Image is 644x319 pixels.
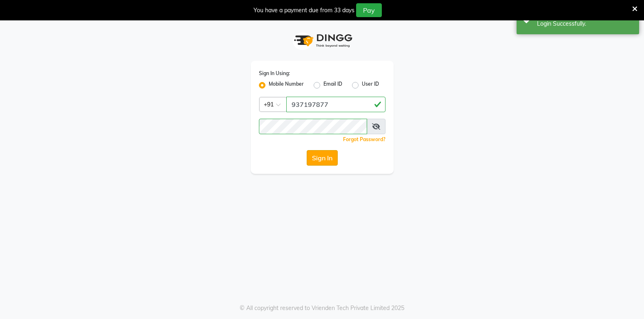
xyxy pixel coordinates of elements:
label: User ID [362,80,379,90]
input: Username [259,119,367,134]
button: Pay [356,3,382,17]
img: logo1.svg [290,29,355,53]
label: Sign In Using: [259,70,290,77]
input: Username [286,97,386,112]
label: Mobile Number [269,80,304,90]
div: You have a payment due from 33 days [254,6,354,15]
a: Forgot Password? [343,136,386,142]
label: Email ID [323,80,342,90]
button: Sign In [307,150,338,166]
div: Login Successfully. [537,20,633,28]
